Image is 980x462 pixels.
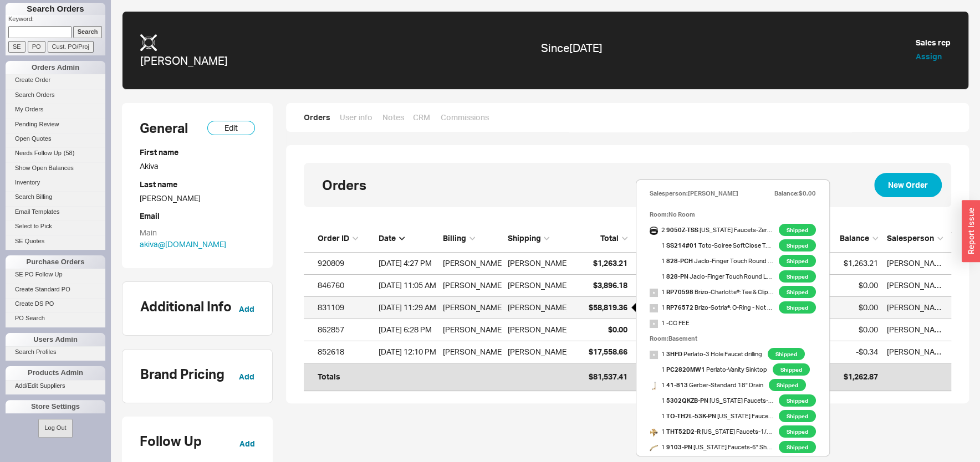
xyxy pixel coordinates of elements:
b: SS214#01 [666,242,697,249]
img: chrome-gerber-drains-drain-parts-41-813-64_600_ow5eba [650,382,658,390]
img: 828-_JACLO___Catalog_Picture_cgxaiw [650,258,658,266]
img: 9050Z-TSS-1_t4eil8 [650,227,658,235]
img: TO-TH2L-53K-SN-dl1_wflwaf [650,413,658,421]
a: Create Order [6,74,105,86]
div: [PERSON_NAME] [443,252,502,274]
a: User info [339,112,373,123]
h1: Brand Pricing [140,367,224,381]
span: Order ID [318,233,349,243]
h1: General [140,121,188,135]
div: 3/16/21 6:28 PM [379,319,437,341]
img: 9103-PVD_bhuqbw [650,444,658,452]
span: Shipped [779,270,816,283]
button: Add [239,438,255,449]
input: PO [28,41,45,53]
b: RP76572 [666,304,693,311]
b: RP70598 [666,288,693,296]
a: 1 TO-TH2L-53K-PN [US_STATE] Faucets-D Street StyleTherm Thermostatic Trim with Dual Volume Control [650,408,773,424]
button: New Order [874,173,942,197]
a: Add/Edit Suppliers [6,380,105,392]
a: Pending Review [6,119,105,130]
div: [PERSON_NAME] [507,274,568,296]
span: $17,558.66 [589,347,627,356]
span: Shipped [779,425,816,438]
img: 169806 [650,242,658,250]
div: Sam Solkowitz [887,252,946,274]
span: Billing [443,233,466,243]
span: Shipped [779,301,816,314]
h5: Email [140,212,255,220]
a: 1 828-PCH Jaclo-Finger Touch Round Lavatory Drain with Overflow [650,253,773,269]
a: 852618[DATE] 12:10 PM[PERSON_NAME][PERSON_NAME]$17,558.66Shipped - Full -$0.34[PERSON_NAME] [304,341,951,363]
img: PC2820GW1__09-180_0705_matte__hlteab [650,366,658,374]
div: $0.00 [819,296,878,319]
a: 846760[DATE] 11:05 AM[PERSON_NAME][PERSON_NAME]$3,896.18Shipped - Full $0.00[PERSON_NAME] [304,275,951,297]
span: Total [600,233,619,243]
b: 9050Z-TSS [666,226,698,234]
a: Commissions [439,112,490,123]
div: Store Settings [6,400,105,413]
div: $1,262.87 [819,366,878,388]
button: Edit [207,121,255,135]
a: Search Billing [6,191,105,203]
div: [PERSON_NAME] [507,319,568,341]
b: THT52D2-R [666,428,701,435]
a: Notes [382,112,404,123]
a: PO Search [6,312,105,324]
div: Sam Solkowitz [887,319,946,341]
div: Purchase Orders [6,255,105,269]
b: 5302QKZB-PN [666,397,708,404]
a: Orders [304,112,330,123]
span: $58,819.36 [589,302,627,312]
span: Shipping [507,233,540,243]
div: -$0.34 [819,341,878,363]
div: [PERSON_NAME] [443,274,502,296]
span: 1 Brizo - Sotria®: O-Ring - Not Applicable [650,300,773,315]
p: Keyword: [8,15,105,26]
span: Shipped [779,239,816,251]
div: [PERSON_NAME] [443,296,502,319]
a: My Orders [6,104,105,115]
h3: [PERSON_NAME] [140,55,228,66]
h1: Orders [322,178,366,192]
span: Shipped [773,363,810,376]
a: Show Open Balances [6,162,105,174]
div: 12/19/24 11:05 AM [379,274,437,296]
span: $1,263.21 [593,258,627,268]
a: 1 SS214#01 Toto-Soiree SoftClose Toilet Seat [650,238,773,253]
div: [PERSON_NAME] [507,296,568,319]
span: Shipped [779,286,816,298]
a: Email Templates [6,206,105,218]
a: Create Standard PO [6,284,105,295]
a: 920809[DATE] 4:27 PM[PERSON_NAME][PERSON_NAME]$1,263.21Shipped - Partial $1,263.21[PERSON_NAME] [304,253,951,275]
div: [PERSON_NAME] [507,341,568,363]
b: 41-813 [666,381,688,389]
span: Pending Review [15,121,59,127]
img: 5202Q-53K-PN_qzqrao [650,397,658,405]
span: Shipped [779,441,816,453]
div: Salesperson [887,233,946,244]
button: Add [239,304,254,315]
a: 1 5302QKZB-PN [US_STATE] Faucets-D Street Widespread Lavatory Faucet with Zero Drain and Quad Spout [650,393,773,408]
input: Search [73,26,103,38]
a: 831109[DATE] 11:29 AM[PERSON_NAME][PERSON_NAME]$58,819.36Shipped - Full $0.00[PERSON_NAME] [304,297,951,319]
div: $0.00 [819,319,878,341]
span: $0.00 [608,325,627,334]
div: Date [379,233,437,244]
img: 828-_JACLO___Catalog_Picture_cgxaiw [650,273,658,281]
h1: Search Orders [6,3,105,15]
img: no_photo [650,289,658,297]
a: Inventory [6,177,105,188]
div: Balance: $0.00 [774,186,816,201]
span: Balance [840,233,869,243]
h1: Follow Up [140,434,202,448]
div: 862857 [318,319,373,341]
div: 6/4/25 4:27 PM [379,252,437,274]
div: Adina Golomb [887,341,946,363]
span: Shipped [779,224,816,236]
div: Layla Rosenberg [887,274,946,296]
b: 828-PN [666,273,688,280]
span: 1 Brizo - Charlotte®: Tee & Clip - Not Applicable [650,284,773,300]
a: SE PO Follow Up [6,269,105,280]
span: 1 Perlato - 3 Hole Faucet drilling [650,346,762,362]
